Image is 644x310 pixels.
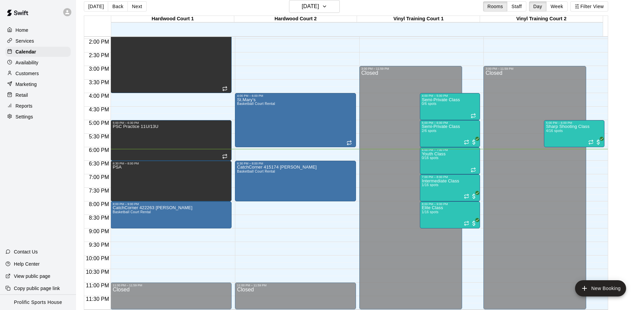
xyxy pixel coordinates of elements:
div: Hardwood Court 1 [111,16,234,22]
button: add [575,280,626,296]
a: Settings [5,112,71,122]
span: 10:00 PM [84,256,111,261]
div: 8:00 PM – 9:00 PM [113,202,230,206]
span: Recurring event [222,154,228,159]
div: 11:00 PM – 11:59 PM: Closed [111,283,232,309]
div: 5:00 PM – 6:00 PM: Semi-Private Class [420,120,480,147]
button: Staff [507,1,526,12]
p: Reports [16,103,32,109]
div: Vinyl Training Court 2 [480,16,603,22]
span: 6:30 PM [87,161,111,167]
a: Marketing [5,79,71,89]
span: 0/6 spots filled [422,102,437,106]
span: 9:30 PM [87,242,111,248]
div: 8:00 PM – 9:00 PM: CatchCorner 422263 Paolo Garvez [111,201,232,228]
span: 5:30 PM [87,134,111,139]
p: Availability [16,59,39,66]
span: 1/16 spots filled [422,210,438,214]
div: 5:00 PM – 6:00 PM [546,121,602,125]
div: 3:00 PM – 11:59 PM [361,67,460,70]
div: 6:30 PM – 8:00 PM: CatchCorner 415174 Simon Diep [235,161,356,201]
span: Recurring event [347,140,352,146]
span: 2/6 spots filled [422,129,437,133]
button: Filter View [570,1,608,12]
span: 2:30 PM [87,52,111,58]
button: Day [529,1,547,12]
span: Basketball Court Rental [113,210,151,214]
div: 8:00 PM – 9:00 PM: Elite Class [420,201,480,228]
span: 9:00 PM [87,228,111,234]
p: Home [16,27,28,34]
span: Recurring event [464,221,469,226]
div: 7:00 PM – 8:00 PM: Intermediate Class [420,174,480,201]
span: 11:30 PM [84,296,111,302]
a: Services [5,36,71,46]
div: 5:00 PM – 6:00 PM: Sharp Shooting Class [544,120,604,147]
span: Recurring event [464,139,469,145]
span: 3:30 PM [87,80,111,85]
a: Home [5,25,71,35]
span: 10:30 PM [84,269,111,275]
div: 11:00 PM – 11:59 PM: Closed [235,283,356,309]
a: Calendar [5,47,71,57]
div: 4:00 PM – 5:00 PM [422,94,478,97]
span: 8:30 PM [87,215,111,221]
div: 7:00 PM – 8:00 PM [422,175,478,179]
span: Basketball Court Rental [237,170,275,173]
span: Recurring event [464,194,469,199]
span: 1/16 spots filled [422,183,438,187]
span: 11:00 PM [84,283,111,288]
p: Marketing [16,81,37,88]
p: Calendar [16,48,36,55]
div: 5:00 PM – 6:30 PM [113,121,230,125]
p: Settings [16,113,33,120]
span: 3:00 PM [87,66,111,72]
p: Copy public page link [14,285,60,292]
a: Retail [5,90,71,100]
div: 3:00 PM – 11:59 PM [485,67,584,70]
div: 6:00 PM – 7:00 PM: Youth Class [420,147,480,174]
span: Recurring event [471,167,476,173]
div: 5:00 PM – 6:00 PM [422,121,478,125]
span: 6:00 PM [87,147,111,153]
p: View public page [14,273,50,280]
div: 6:00 PM – 7:00 PM [422,148,478,152]
div: 3:00 PM – 11:59 PM: Closed [483,66,586,309]
div: 6:30 PM – 8:00 PM [113,162,230,165]
p: Prolific Sports House [14,299,62,306]
span: All customers have paid [595,139,602,146]
a: Reports [5,101,71,111]
button: Back [108,1,128,12]
button: Rooms [483,1,507,12]
button: Next [127,1,146,12]
div: 4:00 PM – 5:00 PM: Semi-Private Class [420,93,480,120]
a: Customers [5,68,71,79]
span: 4:00 PM [87,93,111,99]
div: 4:00 PM – 6:00 PM [237,94,354,97]
button: [DATE] [84,1,108,12]
span: 0/16 spots filled [422,156,438,160]
span: Recurring event [471,113,476,118]
span: Recurring event [222,86,228,91]
span: 4:30 PM [87,107,111,112]
span: 7:00 PM [87,174,111,180]
span: 7:30 PM [87,188,111,194]
button: Week [546,1,568,12]
div: 6:30 PM – 8:00 PM [237,162,354,165]
span: 5:00 PM [87,120,111,126]
p: Help Center [14,261,40,267]
p: Contact Us [14,248,38,255]
span: All customers have paid [471,193,477,200]
span: 8:00 PM [87,201,111,207]
span: 4/16 spots filled [546,129,563,133]
div: 6:30 PM – 8:00 PM: PSA [111,161,232,201]
div: Hardwood Court 2 [234,16,357,22]
div: Vinyl Training Court 1 [357,16,480,22]
a: Availability [5,58,71,68]
div: 11:00 PM – 11:59 PM [113,284,230,287]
